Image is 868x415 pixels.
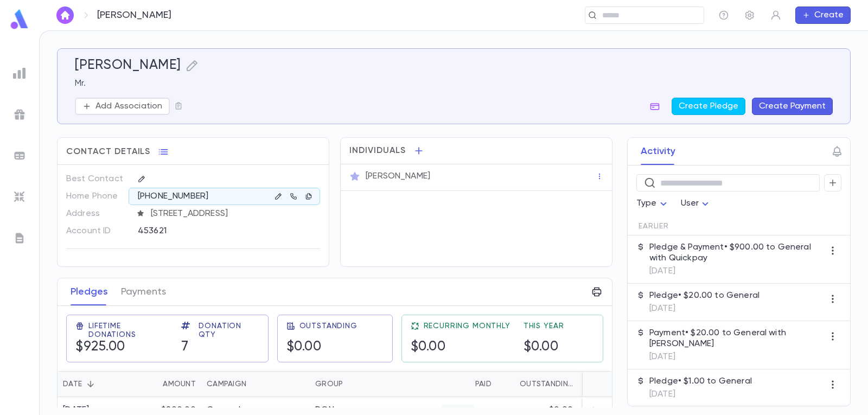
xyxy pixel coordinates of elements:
[475,371,492,397] div: Paid
[649,376,752,387] p: Pledge • $1.00 to General
[82,375,99,393] button: Sort
[75,78,833,89] p: Mr.
[649,303,759,314] p: [DATE]
[649,266,824,277] p: [DATE]
[649,389,752,400] p: [DATE]
[411,339,446,355] h5: $0.00
[391,371,497,397] div: Paid
[349,145,406,156] span: Individuals
[636,199,657,208] span: Type
[75,98,170,115] button: Add Association
[95,101,162,112] p: Add Association
[524,322,564,330] span: This Year
[649,242,824,264] p: Pledge & Payment • $900.00 to General with Quickpay
[752,98,833,115] button: Create Payment
[97,9,171,21] p: [PERSON_NAME]
[131,371,201,397] div: Amount
[66,205,129,222] p: Address
[138,222,282,239] div: 453621
[636,193,670,214] div: Type
[681,193,712,214] div: User
[9,9,30,30] img: logo
[66,222,129,240] p: Account ID
[524,339,559,355] h5: $0.00
[502,375,520,393] button: Sort
[672,98,745,115] button: Create Pledge
[58,371,131,397] div: Date
[681,199,699,208] span: User
[795,7,851,24] button: Create
[299,322,358,330] span: Outstanding
[520,371,573,397] div: Outstanding
[343,375,360,393] button: Sort
[13,190,26,203] img: imports_grey.530a8a0e642e233f2baf0ef88e8c9fcb.svg
[201,371,310,397] div: Campaign
[246,375,264,393] button: Sort
[138,191,208,202] p: [PHONE_NUMBER]
[639,222,669,231] span: Earlier
[181,339,189,355] h5: 7
[310,371,391,397] div: Group
[315,371,343,397] div: Group
[66,188,129,205] p: Home Phone
[75,58,181,74] h5: [PERSON_NAME]
[497,371,578,397] div: Outstanding
[649,352,824,362] p: [DATE]
[13,67,26,80] img: reports_grey.c525e4749d1bce6a11f5fe2a8de1b229.svg
[366,171,430,182] p: [PERSON_NAME]
[458,375,475,393] button: Sort
[66,146,150,157] span: Contact Details
[75,339,125,355] h5: $925.00
[88,322,168,339] span: Lifetime Donations
[641,138,675,165] button: Activity
[13,149,26,162] img: batches_grey.339ca447c9d9533ef1741baa751efc33.svg
[59,11,72,20] img: home_white.a664292cf8c1dea59945f0da9f25487c.svg
[71,278,108,305] button: Pledges
[424,322,510,330] span: Recurring Monthly
[63,371,82,397] div: Date
[286,339,322,355] h5: $0.00
[207,371,246,397] div: Campaign
[13,232,26,245] img: letters_grey.7941b92b52307dd3b8a917253454ce1c.svg
[649,290,759,301] p: Pledge • $20.00 to General
[199,322,259,339] span: Donation Qty
[649,328,824,349] p: Payment • $20.00 to General with [PERSON_NAME]
[578,371,643,397] div: Installments
[66,170,129,188] p: Best Contact
[146,208,321,219] span: [STREET_ADDRESS]
[13,108,26,121] img: campaigns_grey.99e729a5f7ee94e3726e6486bddda8f1.svg
[163,371,196,397] div: Amount
[145,375,163,393] button: Sort
[121,278,166,305] button: Payments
